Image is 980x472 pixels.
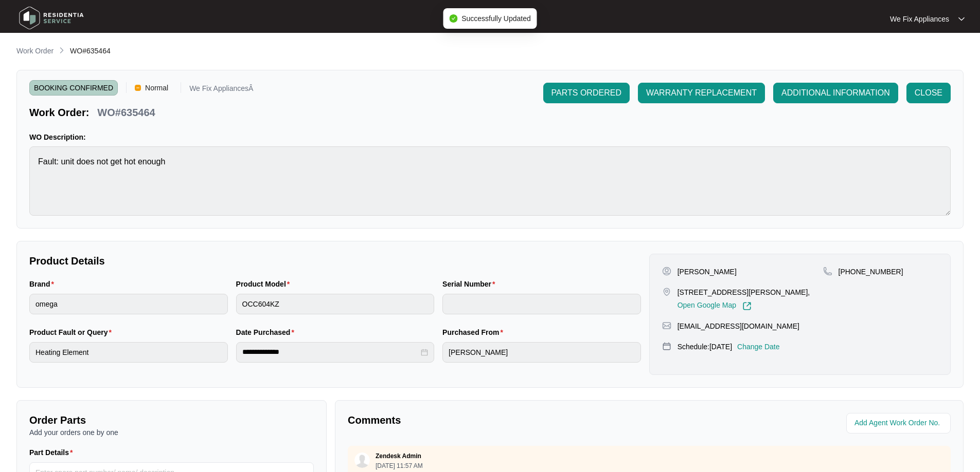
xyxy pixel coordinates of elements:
input: Date Purchased [242,347,419,357]
img: Link-External [742,301,752,311]
img: chevron-right [58,46,66,54]
p: WO#635464 [97,105,155,120]
span: WARRANTY REPLACEMENT [646,87,757,99]
p: Product Details [29,254,641,268]
p: Change Date [737,342,780,352]
label: Part Details [29,447,77,458]
p: Work Order [16,46,54,56]
p: Order Parts [29,413,314,427]
input: Purchased From [442,342,641,363]
img: map-pin [662,342,671,351]
input: Product Fault or Query [29,342,228,363]
p: Schedule: [DATE] [678,342,732,352]
span: WO#635464 [70,47,111,55]
label: Date Purchased [236,327,298,337]
p: We Fix AppliancesÂ [189,85,253,96]
span: ADDITIONAL INFORMATION [781,87,890,99]
button: ADDITIONAL INFORMATION [773,83,898,103]
label: Purchased From [442,327,507,337]
span: check-circle [449,14,457,23]
input: Product Model [236,294,435,314]
span: Normal [141,80,172,96]
label: Serial Number [442,279,499,289]
p: [STREET_ADDRESS][PERSON_NAME], [678,287,810,297]
span: Successfully Updated [461,14,531,23]
input: Add Agent Work Order No. [854,417,945,429]
img: map-pin [662,287,671,296]
img: user-pin [662,267,671,276]
p: Zendesk Admin [376,452,421,460]
label: Product Model [236,279,294,289]
input: Brand [29,294,228,314]
p: Comments [348,413,642,427]
p: [DATE] 11:57 AM [376,463,423,469]
p: [PHONE_NUMBER] [839,267,903,277]
span: PARTS ORDERED [551,87,621,99]
button: WARRANTY REPLACEMENT [638,83,765,103]
input: Serial Number [442,294,641,314]
textarea: Fault: unit does not get hot enough [29,146,951,216]
a: Open Google Map [678,301,752,311]
p: We Fix Appliances [890,14,949,24]
button: CLOSE [906,83,951,103]
label: Product Fault or Query [29,327,116,337]
button: PARTS ORDERED [543,83,630,103]
span: BOOKING CONFIRMED [29,80,118,96]
img: residentia service logo [15,3,87,33]
p: [PERSON_NAME] [678,267,737,277]
img: map-pin [662,321,671,330]
p: Work Order: [29,105,89,120]
img: map-pin [823,267,832,276]
img: user.svg [354,452,370,468]
a: Work Order [14,46,56,57]
p: WO Description: [29,132,951,142]
img: dropdown arrow [958,16,965,22]
label: Brand [29,279,58,289]
span: CLOSE [915,87,942,99]
p: Add your orders one by one [29,427,314,438]
img: Vercel Logo [135,85,141,91]
p: [EMAIL_ADDRESS][DOMAIN_NAME] [678,321,799,331]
